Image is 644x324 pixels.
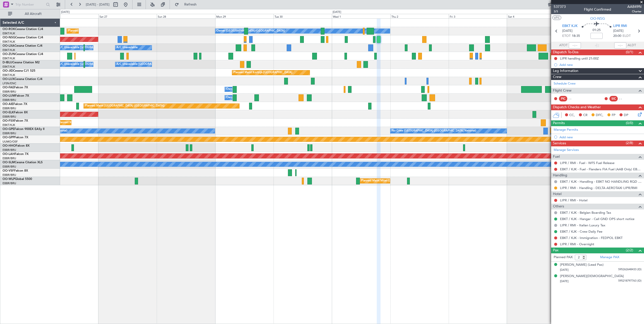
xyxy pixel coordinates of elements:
div: Flight Confirmed [584,7,611,12]
span: CR [583,113,587,118]
a: EBKT / KJK - Crew Daily Fee [560,229,602,234]
span: OO-ZUN [3,53,15,56]
span: Leg Information [553,68,578,74]
a: D-IBLUCessna Citation M2 [3,61,40,64]
span: [DATE] [562,29,573,34]
a: LIPR / RMI - Hotel [560,198,587,202]
span: OO-LXA [3,44,14,47]
span: [DATE] [613,29,624,34]
a: OO-VSFFalcon 8X [3,169,28,172]
div: Planned Maint [GEOGRAPHIC_DATA] ([GEOGRAPHIC_DATA]) [85,102,165,110]
span: OO-LUX [3,78,14,81]
a: LIPR / RMI - Fuel - WFS Fuel Release [560,161,614,165]
span: OO-VSF [3,169,14,172]
span: ATOT [559,43,568,48]
span: ETOT [562,34,571,39]
a: OO-HHOFalcon 8X [3,144,30,147]
span: Flight Crew [553,88,572,94]
div: Owner [GEOGRAPHIC_DATA]-[GEOGRAPHIC_DATA] [217,27,285,35]
a: LIPR / RMI - Overnight [560,242,594,246]
a: UUMO/OSF [3,140,18,144]
div: - - [619,96,630,101]
a: EBKT/KJK [3,73,15,77]
div: Add new [559,63,641,67]
div: Fri 3 [449,14,507,18]
div: LIPR handling until 21:00Z [560,56,599,61]
span: AAB49N [627,4,641,9]
span: DP [624,113,628,118]
div: Sun 28 [157,14,215,18]
div: [DATE] [333,10,341,14]
div: Thu 2 [390,14,449,18]
div: [PERSON_NAME] (Lead Pax) [560,262,604,267]
span: OO-LUM [3,94,15,97]
button: Refresh [172,1,203,9]
span: 595262648433 (ID) [618,267,641,272]
a: EBKT/KJK [3,40,15,44]
span: Others [553,204,564,209]
a: LFSN/ENC [3,82,16,85]
span: OO-LAH [3,153,15,156]
span: Crew [553,74,561,80]
span: Services [553,141,566,146]
span: Charter [627,9,641,14]
div: A/C Unavailable [117,44,138,51]
div: Owner Melsbroek Air Base [226,86,260,93]
span: (2/8) [626,140,633,146]
a: OO-LUXCessna Citation CJ4 [3,78,42,81]
span: 537373 [554,4,566,9]
div: Add new [559,135,641,139]
div: Planned Maint Kortrijk-[GEOGRAPHIC_DATA] [68,27,127,35]
div: PIC [559,96,567,101]
span: [DATE] [560,279,569,283]
span: ELDT [623,34,631,39]
span: 01:25 [593,28,601,33]
a: EBBR/BRU [3,115,16,119]
span: OO-ROK [3,28,15,31]
span: 3/5 [554,9,566,14]
div: [DATE] [61,10,70,14]
a: Manage Permits [554,127,578,132]
span: FP [612,113,615,118]
span: (0/1) [626,49,633,55]
div: [PERSON_NAME][DEMOGRAPHIC_DATA] [560,274,624,279]
span: OO-FSX [3,119,14,122]
a: Manage Services [554,148,579,153]
span: (0/0) [626,120,633,126]
span: 18:35 [572,34,580,39]
a: EBKT / KJK - Handling - EBKT NO HANDLING RQD FOR CJ [560,179,641,184]
span: ALDT [628,43,636,48]
span: OO-JID [3,69,13,72]
span: Handling [553,173,567,178]
div: - - [569,96,580,101]
div: Planned Maint Kortrijk-[GEOGRAPHIC_DATA] [233,69,292,76]
a: OO-ZUNCessna Citation CJ4 [3,53,43,56]
span: Dispatch To-Dos [553,49,578,55]
a: EBKT/KJK [3,48,15,52]
span: [DATE] - [DATE] [86,2,110,7]
button: All Aircraft [6,10,55,18]
div: Tue 30 [274,14,332,18]
a: EBBR/BRU [3,106,16,110]
input: --:-- [569,42,581,48]
span: Hotel [553,191,561,197]
span: LIPR RMI [613,24,627,29]
span: OO-GPP [3,136,14,139]
span: OO-NSG [590,16,605,21]
a: EBBR/BRU [3,173,16,177]
div: Wed 1 [332,14,390,18]
span: D-IBLU [3,61,12,64]
a: OO-NSGCessna Citation CJ4 [3,36,43,39]
a: OO-FSXFalcon 7X [3,119,28,122]
div: Mon 29 [215,14,274,18]
input: Trip Number [15,1,44,8]
a: EBBR/BRU [3,131,16,135]
span: 20:00 [613,34,621,39]
a: EBKT/KJK [3,57,15,60]
a: OO-LXACessna Citation CJ4 [3,44,42,47]
a: Schedule Crew [554,81,576,86]
a: EBBR/BRU [3,98,16,102]
span: EBKT KJK [562,24,578,29]
span: OO-WLP [3,178,15,181]
span: OO-SLM [3,161,15,164]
